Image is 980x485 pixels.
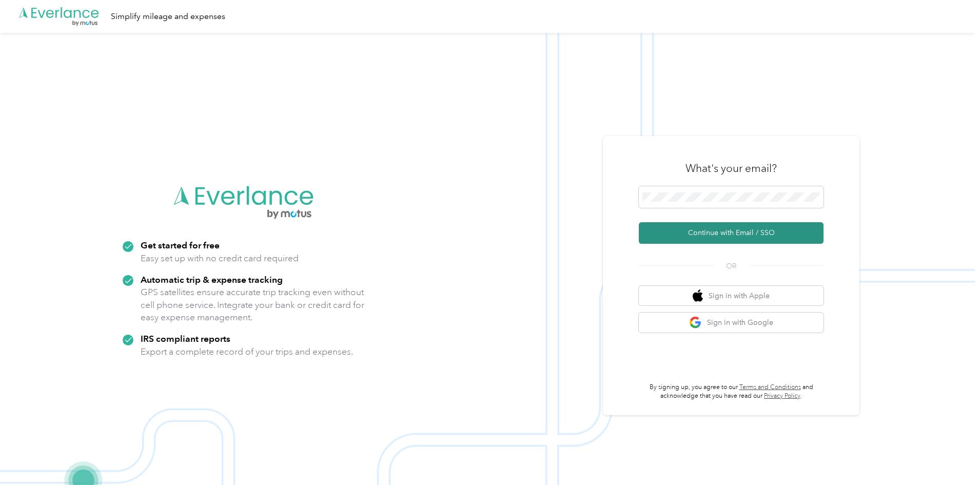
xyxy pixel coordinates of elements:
[111,10,225,23] div: Simplify mileage and expenses
[713,261,749,271] span: OR
[141,345,353,358] p: Export a complete record of your trips and expenses.
[764,392,800,400] a: Privacy Policy
[689,316,702,329] img: google logo
[141,274,283,285] strong: Automatic trip & expense tracking
[639,313,824,333] button: google logoSign in with Google
[739,383,801,391] a: Terms and Conditions
[141,240,220,250] strong: Get started for free
[806,191,818,203] keeper-lock: Open Keeper Popup
[685,161,777,176] h3: What's your email?
[693,289,703,302] img: apple logo
[639,286,824,306] button: apple logoSign in with Apple
[141,333,230,344] strong: IRS compliant reports
[639,222,824,244] button: Continue with Email / SSO
[141,286,365,324] p: GPS satellites ensure accurate trip tracking even without cell phone service. Integrate your bank...
[639,383,824,401] p: By signing up, you agree to our and acknowledge that you have read our .
[141,252,299,265] p: Easy set up with no credit card required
